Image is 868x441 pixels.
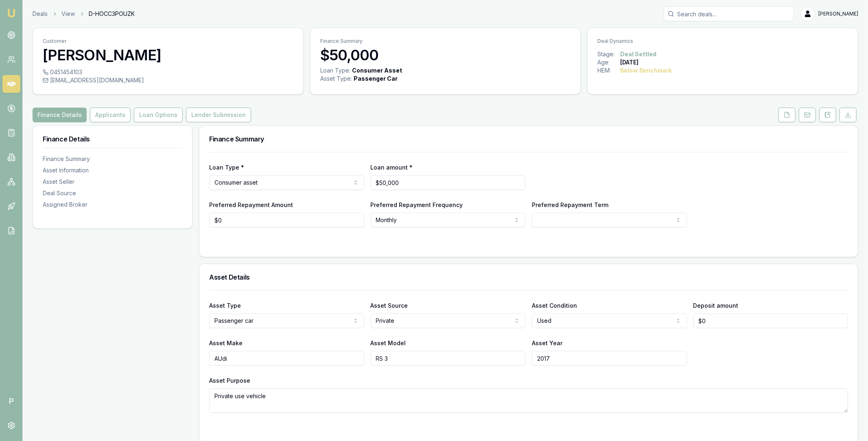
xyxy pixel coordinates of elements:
div: Passenger Car [354,75,398,83]
label: Asset Purpose [209,377,250,384]
button: Applicants [90,108,131,122]
input: Search deals [664,7,794,21]
input: $ [371,175,526,190]
label: Asset Type [209,302,241,309]
img: emu-icon-u.png [7,8,16,18]
label: Preferred Repayment Frequency [371,201,463,208]
div: Assigned Broker [43,201,182,209]
a: Finance Details [33,108,88,122]
input: $ [693,313,848,328]
div: 0451454103 [43,68,293,76]
a: Deals [33,10,48,18]
button: Lender Submission [186,108,251,122]
div: HEM: [597,66,620,75]
div: Below Benchmark [620,66,672,75]
h3: Asset Details [209,274,848,280]
div: Loan Type: [320,66,350,75]
div: Consumer Asset [352,66,402,75]
label: Loan amount * [371,164,413,171]
div: [DATE] [620,58,638,66]
h3: $50,000 [320,47,571,63]
p: Customer [43,38,293,44]
button: Loan Options [134,108,183,122]
h3: [PERSON_NAME] [43,47,293,63]
label: Preferred Repayment Amount [209,201,293,208]
div: Stage: [597,50,620,58]
div: Asset Information [43,166,182,174]
div: Asset Seller [43,178,182,186]
label: Loan Type * [209,164,244,171]
nav: breadcrumb [33,10,135,18]
div: Deal Source [43,189,182,197]
label: Deposit amount [693,302,739,309]
label: Asset Source [371,302,408,309]
div: Deal Settled [620,50,656,58]
h3: Finance Summary [209,136,848,142]
label: Asset Year [532,340,562,346]
div: Finance Summary [43,155,182,163]
a: Applicants [88,108,132,122]
p: Finance Summary [320,38,571,44]
a: View [61,10,75,18]
textarea: Private use vehicle [209,388,848,413]
label: Asset Model [371,340,406,346]
h3: Finance Details [43,136,182,142]
input: $ [209,213,364,227]
span: D-HOCC3POUZK [89,10,135,18]
span: P [2,392,20,410]
p: Deal Dynamics [597,38,848,44]
label: Asset Make [209,340,243,346]
div: Age: [597,58,620,66]
span: [PERSON_NAME] [818,11,858,17]
button: Finance Details [33,108,87,122]
div: [EMAIL_ADDRESS][DOMAIN_NAME] [43,76,293,84]
a: Lender Submission [184,108,253,122]
a: Loan Options [132,108,184,122]
div: Asset Type : [320,75,352,83]
label: Asset Condition [532,302,577,309]
label: Preferred Repayment Term [532,201,608,208]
